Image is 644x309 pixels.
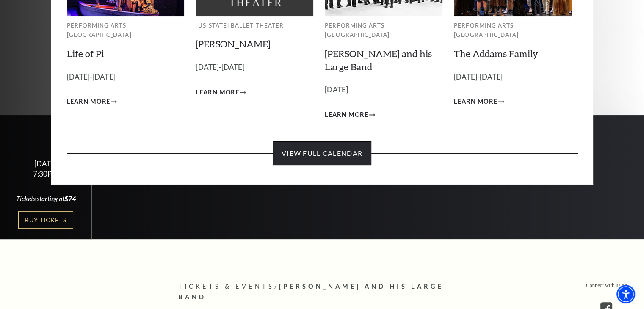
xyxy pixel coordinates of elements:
span: $74 [64,194,76,202]
div: 7:30PM [10,170,82,177]
a: Life of Pi [67,48,104,59]
span: Learn More [196,87,239,98]
a: Learn More Life of Pi [67,97,117,107]
a: Buy Tickets [18,211,73,229]
span: Tickets & Events [178,283,274,290]
div: Tickets starting at [10,194,82,203]
a: Learn More Peter Pan [196,87,246,98]
span: [PERSON_NAME] and his Large Band [178,283,444,301]
span: Learn More [67,97,111,107]
p: [US_STATE] Ballet Theater [196,21,313,30]
a: [PERSON_NAME] [196,38,271,50]
p: Performing Arts [GEOGRAPHIC_DATA] [454,21,572,40]
p: [DATE]-[DATE] [454,71,572,83]
div: [DATE] [10,159,82,168]
span: Learn More [325,110,368,120]
p: [DATE] [325,84,442,96]
a: Learn More The Addams Family [454,97,504,107]
span: Learn More [454,97,498,107]
p: [DATE]-[DATE] [196,61,313,74]
p: Performing Arts [GEOGRAPHIC_DATA] [67,21,185,40]
p: / [178,281,466,303]
a: Learn More Lyle Lovett and his Large Band [325,110,375,120]
p: [DATE]-[DATE] [67,71,185,83]
p: Performing Arts [GEOGRAPHIC_DATA] [325,21,442,40]
div: Accessibility Menu [616,285,635,303]
a: View Full Calendar [273,141,371,165]
p: Connect with us on [586,281,627,290]
a: The Addams Family [454,48,538,59]
a: [PERSON_NAME] and his Large Band [325,48,432,72]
